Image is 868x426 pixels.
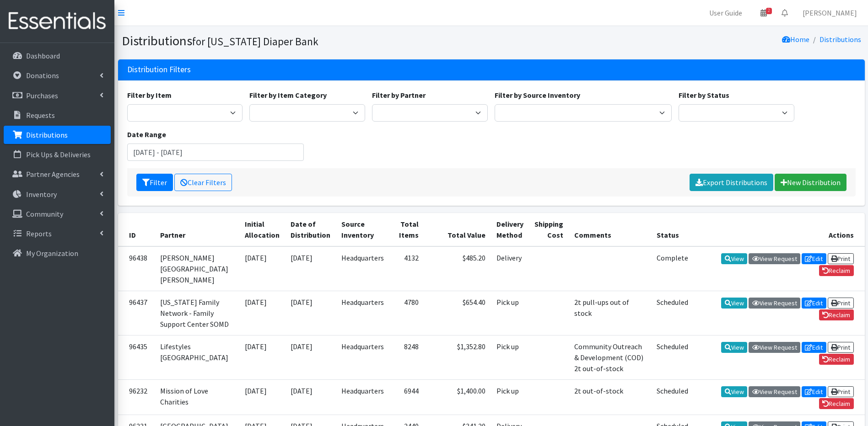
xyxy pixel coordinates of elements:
[424,335,491,379] td: $1,352.80
[136,174,173,191] button: Filter
[4,106,111,124] a: Requests
[389,246,424,291] td: 4132
[651,246,694,291] td: Complete
[569,335,651,379] td: Community Outreach & Development (COD) 2t out-of-stock
[389,379,424,415] td: 6944
[424,379,491,415] td: $1,400.00
[285,335,336,379] td: [DATE]
[127,144,304,161] input: January 1, 2011 - December 31, 2011
[4,205,111,223] a: Community
[249,90,327,101] label: Filter by Item Category
[285,291,336,335] td: [DATE]
[389,335,424,379] td: 8248
[4,47,111,65] a: Dashboard
[4,6,111,37] img: HumanEssentials
[529,213,569,246] th: Shipping Cost
[26,170,80,179] p: Partner Agencies
[802,253,826,264] a: Edit
[118,379,155,415] td: 96232
[491,291,529,335] td: Pick up
[118,291,155,335] td: 96437
[782,35,809,44] a: Home
[690,174,773,191] a: Export Distributions
[702,4,749,22] a: User Guide
[372,90,426,101] label: Filter by Partner
[336,291,389,335] td: Headquarters
[192,35,318,48] small: for [US_STATE] Diaper Bank
[239,379,285,415] td: [DATE]
[819,265,854,276] a: Reclaim
[239,213,285,246] th: Initial Allocation
[26,91,58,100] p: Purchases
[569,291,651,335] td: 2t pull-ups out of stock
[389,213,424,246] th: Total Items
[4,145,111,164] a: Pick Ups & Deliveries
[389,291,424,335] td: 4780
[26,150,91,159] p: Pick Ups & Deliveries
[26,71,59,80] p: Donations
[122,33,488,49] h1: Distributions
[775,174,846,191] a: New Distribution
[26,130,68,139] p: Distributions
[155,379,239,415] td: Mission of Love Charities
[651,335,694,379] td: Scheduled
[127,90,172,101] label: Filter by Item
[753,4,774,22] a: 2
[569,213,651,246] th: Comments
[4,126,111,144] a: Distributions
[828,253,854,264] a: Print
[26,209,63,218] p: Community
[495,90,580,101] label: Filter by Source Inventory
[802,298,826,309] a: Edit
[239,246,285,291] td: [DATE]
[118,335,155,379] td: 96435
[749,342,800,353] a: View Request
[679,90,729,101] label: Filter by Status
[285,246,336,291] td: [DATE]
[828,386,854,397] a: Print
[26,51,60,60] p: Dashboard
[491,213,529,246] th: Delivery Method
[749,298,800,309] a: View Request
[155,246,239,291] td: [PERSON_NAME][GEOGRAPHIC_DATA] [PERSON_NAME]
[118,213,155,246] th: ID
[155,213,239,246] th: Partner
[651,379,694,415] td: Scheduled
[127,65,191,75] h3: Distribution Filters
[651,291,694,335] td: Scheduled
[285,379,336,415] td: [DATE]
[491,246,529,291] td: Delivery
[802,386,826,397] a: Edit
[721,298,747,309] a: View
[239,291,285,335] td: [DATE]
[569,379,651,415] td: 2t out-of-stock
[4,86,111,105] a: Purchases
[155,335,239,379] td: Lifestyles [GEOGRAPHIC_DATA]
[828,298,854,309] a: Print
[336,246,389,291] td: Headquarters
[819,35,861,44] a: Distributions
[749,386,800,397] a: View Request
[651,213,694,246] th: Status
[819,309,854,320] a: Reclaim
[424,291,491,335] td: $654.40
[424,246,491,291] td: $485.20
[4,244,111,262] a: My Organization
[174,174,232,191] a: Clear Filters
[336,213,389,246] th: Source Inventory
[4,185,111,203] a: Inventory
[127,129,166,140] label: Date Range
[749,253,800,264] a: View Request
[155,291,239,335] td: [US_STATE] Family Network - Family Support Center SOMD
[721,342,747,353] a: View
[336,335,389,379] td: Headquarters
[694,213,865,246] th: Actions
[26,249,78,258] p: My Organization
[802,342,826,353] a: Edit
[424,213,491,246] th: Total Value
[819,354,854,365] a: Reclaim
[336,379,389,415] td: Headquarters
[4,224,111,243] a: Reports
[795,4,864,22] a: [PERSON_NAME]
[819,398,854,409] a: Reclaim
